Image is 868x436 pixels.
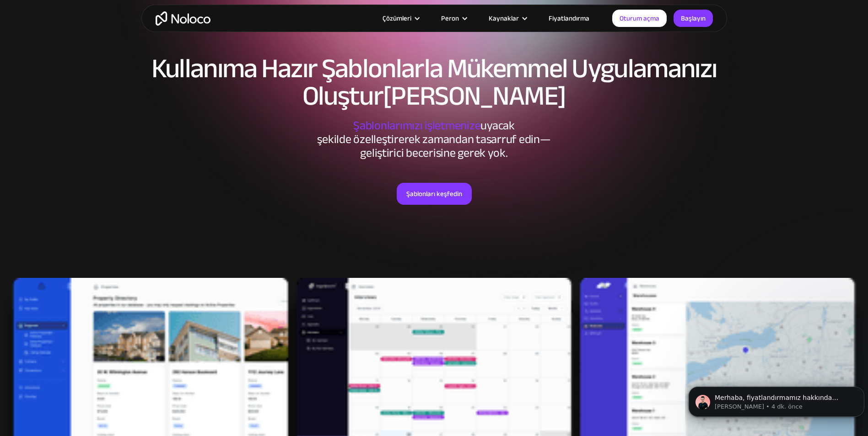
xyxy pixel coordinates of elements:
h1: Kullanıma Hazır Şablonlarla Mükemmel Uygulamanızı Oluştur[PERSON_NAME] [151,55,718,110]
a: ev [156,11,210,26]
a: Başlayın [674,10,713,27]
a: Fiyatlandırma [537,12,601,24]
a: Oturum açma [612,10,667,27]
div: Peron [441,12,459,24]
a: Şablonları keşfedin [397,183,472,205]
span: işletmenize [425,114,480,137]
div: Kaynaklar [489,12,519,24]
div: uyacak şekilde özelleştirerek zamandan tasarruf edin—geliştirici becerisine gerek yok. [297,119,571,160]
div: Kaynaklar [477,12,537,24]
div: Çözümleri [371,12,430,24]
div: Peron [430,12,477,24]
span: Şablonlarımızı [353,114,422,137]
iframe: Intercom notifications message [685,367,868,431]
div: Çözümleri [383,12,411,24]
